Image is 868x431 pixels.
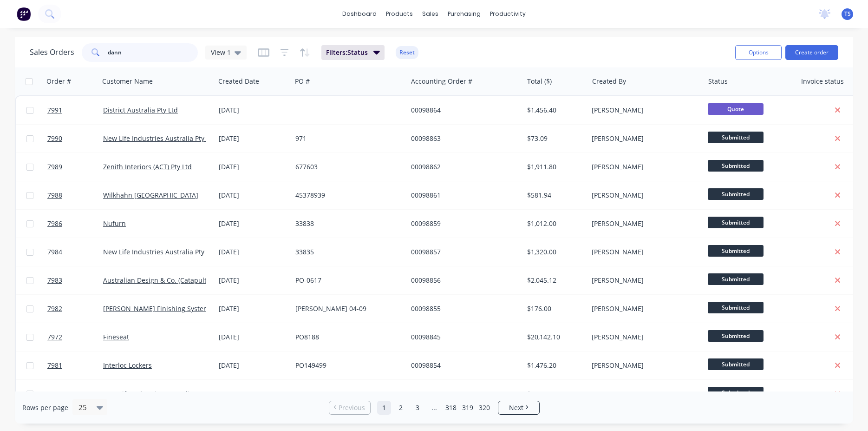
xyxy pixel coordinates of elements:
[219,361,288,370] div: [DATE]
[219,276,288,285] div: [DATE]
[219,106,288,115] div: [DATE]
[443,7,485,21] div: purchasing
[103,106,178,114] a: District Australia Pty Ltd
[295,389,398,398] div: 968
[47,219,62,228] span: 7986
[326,48,368,57] span: Filters: Status
[527,276,581,285] div: $2,045.12
[103,304,213,313] a: [PERSON_NAME] Finishing Systems
[527,134,581,143] div: $73.09
[47,389,62,398] span: 7979
[295,332,398,342] div: PO8188
[47,266,103,294] a: 7983
[218,77,259,86] div: Created Date
[219,247,288,257] div: [DATE]
[47,162,62,172] span: 7989
[708,160,764,172] span: Submitted
[47,276,62,285] span: 7983
[801,77,844,86] div: Invoice status
[30,48,74,57] h1: Sales Orders
[321,45,385,60] button: Filters:Status
[295,134,398,143] div: 971
[708,217,764,228] span: Submitted
[47,181,103,209] a: 7988
[103,162,192,171] a: Zenith Interiors (ACT) Pty Ltd
[592,389,695,398] div: [PERSON_NAME]
[592,276,695,285] div: [PERSON_NAME]
[295,361,398,370] div: PO149499
[498,403,539,412] a: Next page
[47,134,62,143] span: 7990
[427,401,441,415] a: Jump forward
[708,77,728,86] div: Status
[461,401,475,415] a: Page 319
[103,191,198,199] a: Wilkhahn [GEOGRAPHIC_DATA]
[527,304,581,313] div: $176.00
[22,403,68,412] span: Rows per page
[325,401,543,415] ul: Pagination
[785,45,838,60] button: Create order
[708,273,764,285] span: Submitted
[708,358,764,370] span: Submitted
[592,134,695,143] div: [PERSON_NAME]
[47,323,103,351] a: 7972
[47,210,103,238] a: 7986
[527,106,581,115] div: $1,456.40
[329,403,370,412] a: Previous page
[377,401,391,415] a: Page 1 is your current page
[295,219,398,228] div: 33838
[339,403,365,412] span: Previous
[103,389,216,398] a: New Life Industries Australia Pty Ltd
[219,134,288,143] div: [DATE]
[47,125,103,153] a: 7990
[338,7,381,21] a: dashboard
[527,162,581,172] div: $1,911.80
[411,191,514,200] div: 00098861
[411,401,424,415] a: Page 3
[485,7,530,21] div: productivity
[844,10,851,18] span: TS
[708,245,764,257] span: Submitted
[708,188,764,200] span: Submitted
[47,380,103,408] a: 7979
[47,106,62,115] span: 7991
[17,7,31,21] img: Factory
[592,77,626,86] div: Created By
[219,191,288,200] div: [DATE]
[411,247,514,257] div: 00098857
[396,46,418,59] button: Reset
[592,106,695,115] div: [PERSON_NAME]
[47,153,103,181] a: 7989
[211,47,231,57] span: View 1
[592,191,695,200] div: [PERSON_NAME]
[219,332,288,342] div: [DATE]
[103,219,126,228] a: Nufurn
[592,332,695,342] div: [PERSON_NAME]
[527,361,581,370] div: $1,476.20
[708,302,764,313] span: Submitted
[102,77,153,86] div: Customer Name
[219,162,288,172] div: [DATE]
[46,77,71,86] div: Order #
[47,304,62,313] span: 7982
[418,7,443,21] div: sales
[295,162,398,172] div: 677603
[411,332,514,342] div: 00098845
[219,219,288,228] div: [DATE]
[411,304,514,313] div: 00098855
[592,219,695,228] div: [PERSON_NAME]
[708,103,764,115] span: Quote
[381,7,418,21] div: products
[527,191,581,200] div: $581.94
[411,134,514,143] div: 00098863
[219,304,288,313] div: [DATE]
[47,191,62,200] span: 7988
[295,77,310,86] div: PO #
[394,401,408,415] a: Page 2
[47,351,103,379] a: 7981
[708,387,764,398] span: Submitted
[411,106,514,115] div: 00098864
[411,162,514,172] div: 00098862
[295,191,398,200] div: 45378939
[527,219,581,228] div: $1,012.00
